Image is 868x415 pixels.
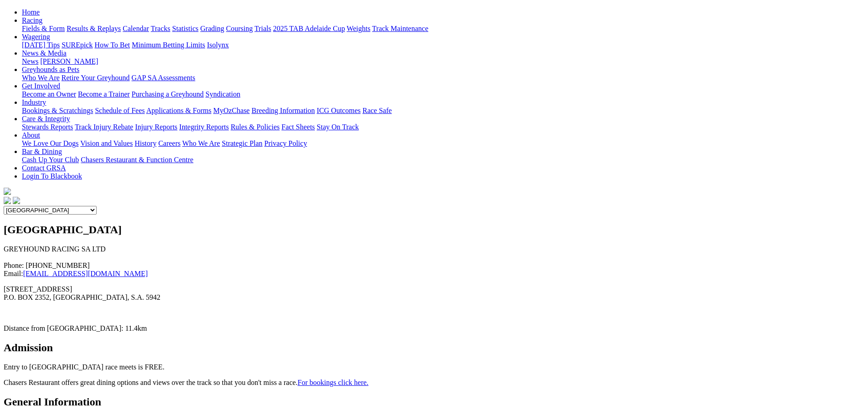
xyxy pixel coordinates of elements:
a: Bar & Dining [22,148,62,155]
a: [DATE] Tips [22,41,60,49]
a: Stewards Reports [22,123,73,131]
a: Cash Up Your Club [22,156,79,164]
p: Distance from [GEOGRAPHIC_DATA]: 11.4km [4,324,864,333]
a: Become a Trainer [78,90,130,98]
a: About [22,131,40,139]
a: Become an Owner [22,90,76,98]
a: Retire Your Greyhound [62,74,130,82]
div: Wagering [22,41,864,49]
a: Who We Are [182,139,220,147]
a: Home [22,8,40,16]
a: 2025 TAB Adelaide Cup [273,25,345,32]
a: [PERSON_NAME] [40,57,98,65]
a: History [134,139,156,147]
a: Strategic Plan [222,139,262,147]
a: News [22,57,38,65]
h2: General Information [4,396,864,408]
h2: Admission [4,342,864,354]
img: twitter.svg [13,197,20,204]
a: Tracks [151,25,170,32]
a: Who We Are [22,74,60,82]
p: GREYHOUND RACING SA LTD Phone: [PHONE_NUMBER] Email: [4,245,864,278]
a: Grading [200,25,224,32]
a: Weights [347,25,370,32]
a: [EMAIL_ADDRESS][DOMAIN_NAME] [23,270,148,277]
a: Statistics [172,25,199,32]
p: Entry to [GEOGRAPHIC_DATA] race meets is FREE. [4,363,864,371]
div: Greyhounds as Pets [22,74,864,82]
a: Privacy Policy [264,139,307,147]
img: logo-grsa-white.png [4,188,11,195]
a: Racing [22,16,42,24]
a: Vision and Values [80,139,133,147]
a: Rules & Policies [231,123,280,131]
a: Schedule of Fees [95,107,144,114]
a: Greyhounds as Pets [22,66,79,73]
a: Applications & Forms [146,107,211,114]
h2: [GEOGRAPHIC_DATA] [4,224,864,236]
a: How To Bet [95,41,130,49]
a: Fields & Form [22,25,65,32]
a: Get Involved [22,82,60,90]
a: Careers [158,139,180,147]
div: Industry [22,107,864,115]
div: News & Media [22,57,864,66]
a: Trials [254,25,271,32]
a: GAP SA Assessments [132,74,195,82]
a: Minimum Betting Limits [132,41,205,49]
a: Care & Integrity [22,115,70,123]
a: Login To Blackbook [22,172,82,180]
a: Wagering [22,33,50,41]
div: Racing [22,25,864,33]
a: Results & Replays [67,25,121,32]
a: Calendar [123,25,149,32]
a: SUREpick [62,41,92,49]
a: Race Safe [362,107,391,114]
div: About [22,139,864,148]
div: Care & Integrity [22,123,864,131]
a: Industry [22,98,46,106]
a: MyOzChase [213,107,250,114]
a: We Love Our Dogs [22,139,78,147]
img: facebook.svg [4,197,11,204]
a: For bookings click here. [298,379,369,386]
a: ICG Outcomes [317,107,360,114]
a: Injury Reports [135,123,177,131]
a: Purchasing a Greyhound [132,90,204,98]
a: Track Injury Rebate [75,123,133,131]
a: Contact GRSA [22,164,66,172]
a: Syndication [205,90,240,98]
p: Chasers Restaurant offers great dining options and views over the track so that you don't miss a ... [4,379,864,387]
a: Breeding Information [252,107,315,114]
p: [STREET_ADDRESS] P.O. BOX 2352, [GEOGRAPHIC_DATA], S.A. 5942 [4,285,864,302]
a: Bookings & Scratchings [22,107,93,114]
a: Isolynx [207,41,229,49]
a: News & Media [22,49,67,57]
a: Fact Sheets [282,123,315,131]
a: Integrity Reports [179,123,229,131]
div: Get Involved [22,90,864,98]
a: Chasers Restaurant & Function Centre [81,156,193,164]
a: Coursing [226,25,253,32]
div: Bar & Dining [22,156,864,164]
a: Stay On Track [317,123,359,131]
a: Track Maintenance [372,25,428,32]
